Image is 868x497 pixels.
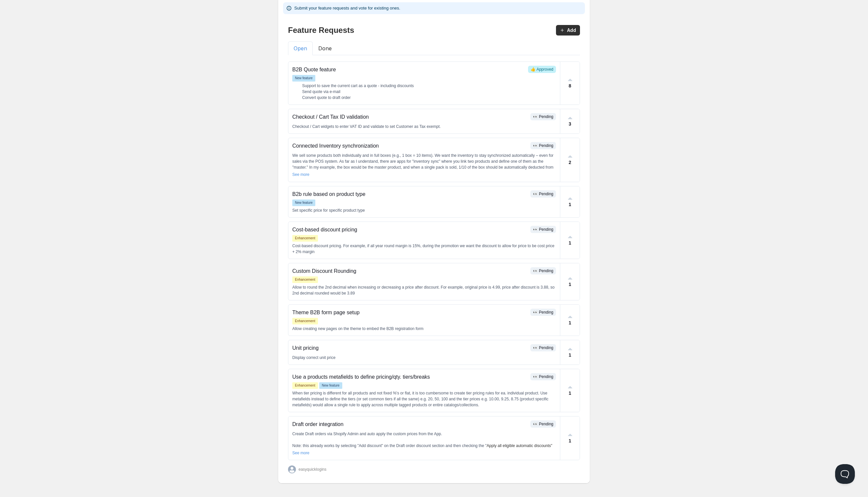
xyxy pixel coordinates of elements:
[533,310,553,315] span: 👀 Pending
[292,373,528,381] p: Use a products metafields to define pricing/qty. tiers/breaks
[292,326,556,332] p: Allow creating new pages on the theme to embed the B2B registration form
[292,309,528,317] p: Theme B2B form page setup
[292,142,528,150] p: Connected Inventory synchronization
[302,83,556,89] li: Support to save the current cart as a quote - including discounts
[533,114,553,119] span: 👀 Pending
[292,207,556,213] p: Set specific price for specific product type
[533,374,553,379] span: 👀 Pending
[292,390,556,408] p: When tier pricing is different for all products and not fixed %'s or flat, it is too cumbersome t...
[292,276,318,283] span: Enhancement
[292,344,528,352] p: Unit pricing
[292,190,528,198] p: B2b rule based on product type
[292,75,315,82] span: New feature
[533,192,553,196] span: 👀 Pending
[319,382,342,389] span: New feature
[288,465,296,473] svg: avatar
[302,89,556,95] li: Send quote via e-mail
[313,41,337,55] button: Done
[569,438,571,444] p: 1
[835,464,855,484] iframe: Help Scout Beacon - Open
[569,201,571,208] p: 1
[533,143,553,148] span: 👀 Pending
[292,420,528,428] p: Draft order integration
[292,267,528,275] p: Custom Discount Rounding
[292,226,528,234] p: Cost-based discount pricing
[533,345,553,350] span: 👀 Pending
[292,443,556,455] p: Note: this already works by selecting "Add discount" on the Draft order discount section and then...
[569,390,571,397] p: 1
[292,284,556,296] p: Allow to round the 2nd decimal when increasing or decreasing a price after discount. For example,...
[292,318,318,324] span: Enhancement
[292,431,556,437] p: Create Draft orders via Shopify Admin and auto apply the custom prices from the App.
[292,355,556,361] p: Display correct unit price
[292,450,309,456] p: See more
[569,352,571,359] p: 1
[569,83,571,89] p: 8
[531,67,553,72] span: 👍 Approved
[299,466,326,472] p: easyquicklogins
[302,95,556,101] li: Convert quote to draft order
[569,121,571,128] p: 3
[292,200,315,206] span: New feature
[533,227,553,232] span: 👀 Pending
[569,240,571,247] p: 1
[292,113,528,121] p: Checkout / Cart Tax ID validation
[569,281,571,288] p: 1
[569,319,571,326] p: 1
[292,153,556,176] p: We sell some products both individually and in full boxes (e.g., 1 box = 10 items). We want the i...
[292,243,556,255] p: Cost-based discount pricing. For example, if all year round margin is 15%, during the promotion w...
[533,422,553,426] span: 👀 Pending
[292,235,318,242] span: Enhancement
[294,6,400,11] span: Submit your feature requests and vote for existing ones.
[292,382,318,389] span: Enhancement
[288,41,313,55] button: Open
[292,124,556,130] p: Checkout / Cart widgets to enter VAT ID and validate to set Customer as Tax exempt.
[292,172,309,177] p: See more
[556,25,580,35] button: Add
[292,66,525,74] p: B2B Quote feature
[533,269,553,273] span: 👀 Pending
[569,159,571,166] p: 2
[288,24,354,36] p: Feature Requests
